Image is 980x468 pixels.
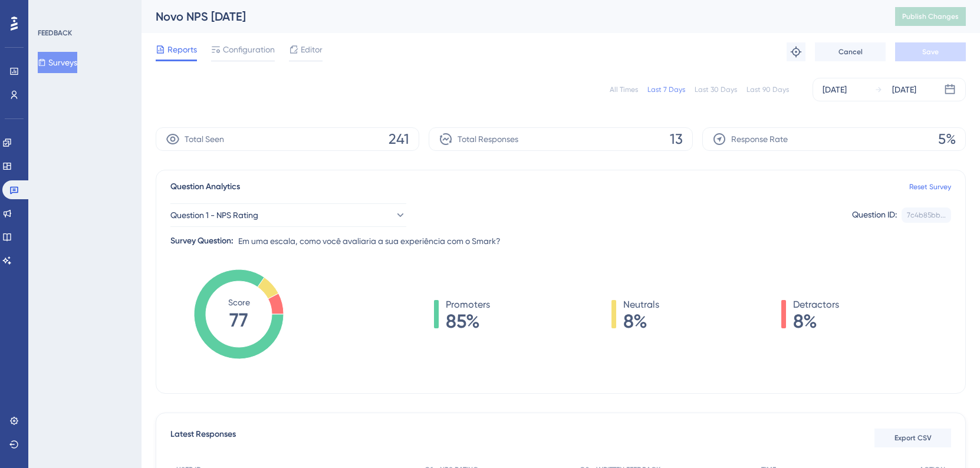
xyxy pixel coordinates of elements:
span: Save [922,47,939,57]
span: 5% [938,130,956,149]
span: Latest Responses [170,427,236,449]
span: Publish Changes [902,12,959,21]
span: Em uma escala, como você avaliaria a sua experiência com o Smark? [238,234,501,248]
div: Last 30 Days [695,85,737,94]
span: Question 1 - NPS Rating [170,208,258,222]
div: Novo NPS [DATE] [156,8,866,25]
button: Export CSV [874,429,951,447]
button: Save [895,42,966,61]
div: 7c4b85bb... [907,210,946,220]
tspan: 77 [229,309,248,331]
button: Publish Changes [895,7,966,26]
span: Editor [301,42,323,57]
span: Cancel [838,47,863,57]
span: 85% [446,312,490,331]
span: 8% [793,312,839,331]
div: Last 90 Days [746,85,789,94]
div: [DATE] [823,83,847,97]
button: Question 1 - NPS Rating [170,203,406,227]
tspan: Score [228,298,250,307]
a: Reset Survey [909,182,951,192]
div: Question ID: [852,207,897,223]
span: Export CSV [895,433,932,443]
span: Reports [167,42,197,57]
span: Question Analytics [170,180,240,194]
div: Survey Question: [170,234,234,248]
span: Promoters [446,298,490,312]
div: [DATE] [892,83,916,97]
span: Detractors [793,298,839,312]
span: Response Rate [731,132,788,146]
span: Total Responses [458,132,518,146]
span: Neutrals [623,298,659,312]
span: Configuration [223,42,275,57]
button: Surveys [38,52,77,73]
span: 13 [670,130,683,149]
span: 8% [623,312,659,331]
div: All Times [610,85,638,94]
span: 241 [389,130,409,149]
div: FEEDBACK [38,28,72,38]
span: Total Seen [185,132,224,146]
div: Last 7 Days [647,85,685,94]
button: Cancel [815,42,886,61]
